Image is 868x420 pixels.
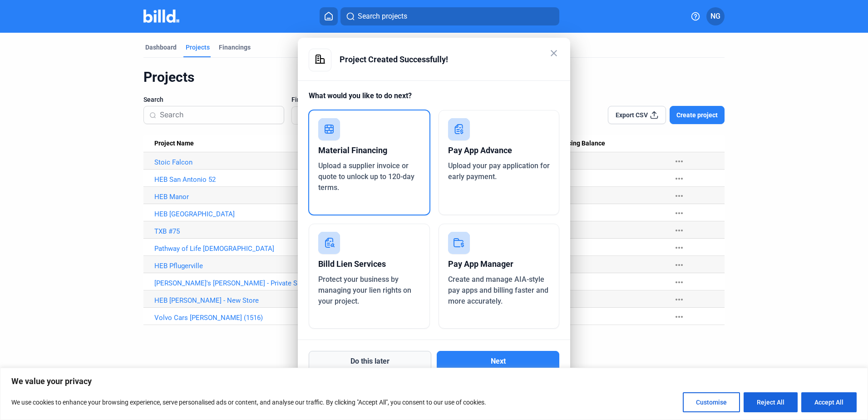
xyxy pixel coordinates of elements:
a: TXB #75 [154,227,355,235]
button: Customise [683,392,740,412]
a: Volvo Cars [PERSON_NAME] (1516) [154,314,355,322]
div: Projects [143,69,725,86]
mat-icon: more_horiz [674,277,685,288]
div: Material Financing [318,140,420,160]
span: NG [710,11,720,22]
a: HEB Pflugerville [154,262,355,270]
a: Pathway of Life [DEMOGRAPHIC_DATA] [154,245,355,253]
div: Pay App Manager [448,254,550,274]
mat-icon: more_horiz [674,225,685,236]
button: Reject All [744,392,798,412]
span: Financing Eligibility [291,95,349,104]
button: Do this later [309,351,431,372]
mat-icon: more_horiz [674,260,685,270]
span: Financing Balance [552,140,605,148]
div: Project Created Successfully! [340,49,559,70]
p: We value your privacy [11,376,857,387]
div: Projects [186,43,210,52]
p: We use cookies to enhance your browsing experience, serve personalised ads or content, and analys... [11,397,486,408]
span: Protect your business by managing your lien rights on your project. [318,275,411,305]
mat-icon: close [548,48,559,59]
mat-icon: more_horiz [674,294,685,305]
span: Search [143,95,163,104]
a: Stoic Falcon [154,158,355,166]
input: Search [160,105,278,125]
a: HEB San Antonio 52 [154,175,355,184]
div: Dashboard [145,43,177,52]
div: Financings [219,43,251,52]
button: Accept All [801,392,857,412]
button: Next [437,351,559,372]
span: Upload your pay application for early payment. [448,161,550,181]
span: Export CSV [616,110,648,120]
img: Billd Company Logo [143,10,179,23]
mat-icon: more_horiz [674,208,685,219]
mat-icon: more_horiz [674,242,685,253]
span: Create and manage AIA-style pay apps and billing faster and more accurately. [448,275,548,305]
span: Upload a supplier invoice or quote to unlock up to 120-day terms. [318,161,414,192]
span: Search projects [358,11,407,22]
a: [PERSON_NAME]'s [PERSON_NAME] - Private Sitework [154,279,355,287]
div: Pay App Advance [448,140,550,160]
div: Billd Lien Services [318,254,420,274]
mat-icon: more_horiz [674,311,685,322]
span: Project Name [154,140,194,148]
div: What would you like to do next? [309,90,559,110]
a: HEB [GEOGRAPHIC_DATA] [154,210,355,218]
mat-icon: more_horiz [674,173,685,184]
mat-icon: more_horiz [674,156,685,167]
a: HEB [PERSON_NAME] - New Store [154,296,355,305]
mat-icon: more_horiz [674,190,685,201]
a: HEB Manor [154,193,355,201]
span: Create project [676,110,718,120]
